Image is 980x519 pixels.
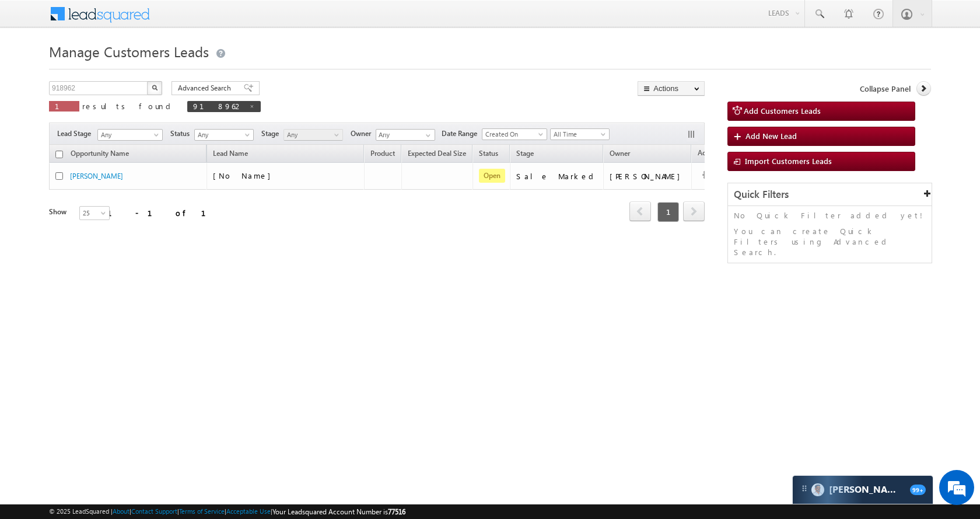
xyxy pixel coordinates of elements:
a: Expected Deal Size [402,147,472,162]
span: Add Customers Leads [744,106,821,116]
span: Lead Stage [57,128,96,139]
a: Stage [510,147,540,162]
a: Terms of Service [179,507,225,515]
img: carter-drag [800,484,809,493]
span: Lead Name [207,147,254,162]
span: Manage Customers Leads [49,42,209,61]
span: Open [479,169,505,183]
span: 25 [80,208,111,218]
span: Advanced Search [178,83,235,93]
span: Any [98,130,159,140]
span: 918962 [193,101,243,111]
a: Any [283,129,343,141]
span: Stage [261,128,283,139]
span: Any [284,130,339,140]
span: Opportunity Name [71,149,129,158]
a: prev [629,203,651,221]
a: About [113,507,129,515]
span: prev [629,201,651,221]
span: Status [170,128,194,139]
div: carter-dragCarter[PERSON_NAME]99+ [792,475,933,504]
span: 1 [657,202,679,222]
span: 77516 [388,507,405,516]
span: 1 [55,101,73,111]
div: Quick Filters [728,183,932,206]
div: [PERSON_NAME] [610,171,686,182]
a: Contact Support [131,507,177,515]
div: Show [49,207,70,217]
a: Show All Items [419,130,434,141]
a: [PERSON_NAME] [70,172,123,180]
button: Actions [638,81,705,96]
span: Expected Deal Size [408,149,466,158]
span: Stage [516,149,534,158]
span: Date Range [442,128,482,139]
div: 1 - 1 of 1 [107,206,220,220]
span: Owner [351,128,376,139]
span: © 2025 LeadSquared | | | | | [49,506,405,517]
a: Opportunity Name [65,147,135,162]
span: Add New Lead [745,131,797,141]
span: Import Customers Leads [745,156,832,166]
a: Acceptable Use [226,507,271,515]
span: Collapse Panel [860,83,911,94]
a: All Time [550,128,610,140]
span: Your Leadsquared Account Number is [272,507,405,516]
input: Check all records [55,151,63,158]
span: All Time [551,129,606,140]
img: Search [152,85,157,90]
span: Product [370,149,395,158]
span: results found [82,101,175,111]
input: Type to Search [376,129,435,141]
span: 99+ [910,485,926,495]
span: Owner [610,149,630,158]
span: Actions [692,147,727,162]
a: next [683,203,705,221]
a: Created On [482,128,547,140]
div: Sale Marked [516,171,598,182]
a: Any [97,129,163,141]
p: No Quick Filter added yet! [734,210,926,221]
span: Created On [482,129,543,140]
a: Status [473,147,504,162]
span: [No Name] [213,170,276,180]
span: next [683,201,705,221]
span: Any [195,130,250,140]
p: You can create Quick Filters using Advanced Search. [734,226,926,257]
a: Any [194,129,254,141]
a: 25 [79,206,110,220]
